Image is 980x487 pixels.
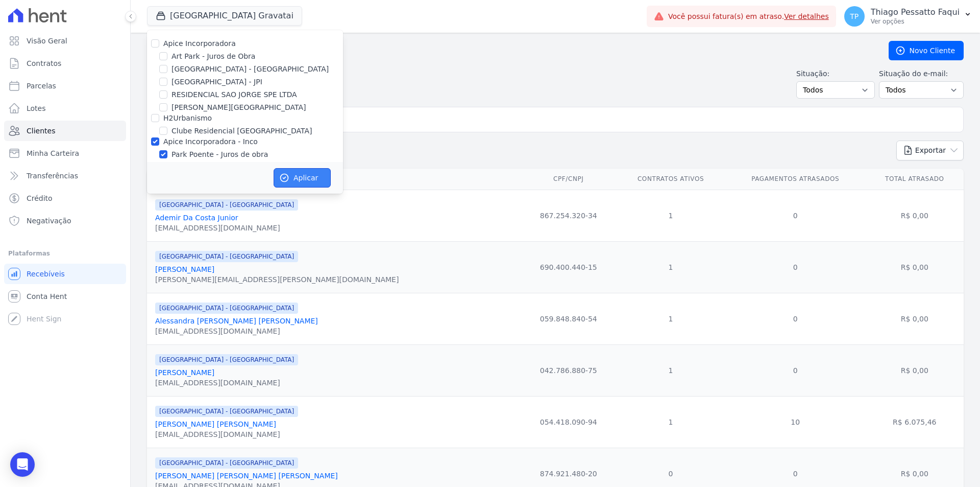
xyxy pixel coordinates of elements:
[27,81,56,91] span: Parcelas
[163,39,236,48] label: Apice Incorporadora
[616,396,725,448] td: 1
[4,211,126,231] a: Negativação
[147,6,302,26] button: [GEOGRAPHIC_DATA] Gravatai
[27,216,71,226] span: Negativação
[866,241,964,293] td: R$ 0,00
[866,396,964,448] td: R$ 6.075,46
[796,68,875,79] label: Situação:
[4,166,126,186] a: Transferências
[725,241,866,293] td: 0
[4,121,126,141] a: Clientes
[668,11,829,22] span: Você possui fatura(s) em atraso.
[27,36,67,46] span: Visão Geral
[27,126,55,136] span: Clientes
[889,41,964,60] a: Novo Cliente
[4,76,126,96] a: Parcelas
[171,64,329,75] label: [GEOGRAPHIC_DATA] - [GEOGRAPHIC_DATA]
[274,168,331,188] button: Aplicar
[4,264,126,284] a: Recebíveis
[147,41,872,60] h2: Clientes
[4,98,126,119] a: Lotes
[155,368,214,377] a: [PERSON_NAME]
[27,148,79,158] span: Minha Carteira
[155,378,298,388] div: [EMAIL_ADDRESS][DOMAIN_NAME]
[155,472,338,480] a: [PERSON_NAME] [PERSON_NAME] [PERSON_NAME]
[866,293,964,344] td: R$ 0,00
[725,169,866,190] th: Pagamentos Atrasados
[725,396,866,448] td: 10
[521,344,616,396] td: 042.786.880-75
[871,17,960,26] p: Ver opções
[725,344,866,396] td: 0
[155,354,298,365] span: [GEOGRAPHIC_DATA] - [GEOGRAPHIC_DATA]
[27,193,53,203] span: Crédito
[163,114,212,122] label: H2Urbanismo
[616,169,725,190] th: Contratos Ativos
[166,109,959,130] input: Buscar por nome, CPF ou e-mail
[866,169,964,190] th: Total Atrasado
[163,137,258,146] label: Apice Incorporadora - Inco
[27,103,46,113] span: Lotes
[784,12,829,20] a: Ver detalhes
[8,247,122,260] div: Plataformas
[27,58,61,68] span: Contratos
[616,293,725,344] td: 1
[155,265,214,273] a: [PERSON_NAME]
[171,51,255,62] label: Art Park - Juros de Obra
[155,251,298,262] span: [GEOGRAPHIC_DATA] - [GEOGRAPHIC_DATA]
[155,317,318,325] a: Alessandra [PERSON_NAME] [PERSON_NAME]
[896,141,964,160] button: Exportar
[866,344,964,396] td: R$ 0,00
[4,143,126,164] a: Minha Carteira
[171,77,262,87] label: [GEOGRAPHIC_DATA] - JPI
[616,344,725,396] td: 1
[155,420,276,428] a: [PERSON_NAME] [PERSON_NAME]
[4,188,126,208] a: Crédito
[4,31,126,51] a: Visão Geral
[871,7,960,17] p: Thiago Pessatto Faqui
[155,214,238,222] a: Ademir Da Costa Junior
[521,241,616,293] td: 690.400.440-15
[155,406,298,417] span: [GEOGRAPHIC_DATA] - [GEOGRAPHIC_DATA]
[27,269,65,279] span: Recebíveis
[616,190,725,241] td: 1
[155,429,298,439] div: [EMAIL_ADDRESS][DOMAIN_NAME]
[4,53,126,74] a: Contratos
[4,286,126,307] a: Conta Hent
[521,293,616,344] td: 059.848.840-54
[521,396,616,448] td: 054.418.090-94
[155,274,399,285] div: [PERSON_NAME][EMAIL_ADDRESS][PERSON_NAME][DOMAIN_NAME]
[155,199,298,211] span: [GEOGRAPHIC_DATA] - [GEOGRAPHIC_DATA]
[27,291,67,302] span: Conta Hent
[171,102,306,113] label: [PERSON_NAME][GEOGRAPHIC_DATA]
[866,190,964,241] td: R$ 0,00
[725,190,866,241] td: 0
[155,457,298,469] span: [GEOGRAPHIC_DATA] - [GEOGRAPHIC_DATA]
[171,149,268,160] label: Park Poente - Juros de obra
[27,171,78,181] span: Transferências
[879,68,964,79] label: Situação do e-mail:
[725,293,866,344] td: 0
[521,169,616,190] th: CPF/CNPJ
[836,2,980,31] button: TP Thiago Pessatto Faqui Ver opções
[155,326,318,336] div: [EMAIL_ADDRESS][DOMAIN_NAME]
[155,223,298,233] div: [EMAIL_ADDRESS][DOMAIN_NAME]
[155,303,298,314] span: [GEOGRAPHIC_DATA] - [GEOGRAPHIC_DATA]
[616,241,725,293] td: 1
[850,13,859,20] span: TP
[171,89,297,100] label: RESIDENCIAL SAO JORGE SPE LTDA
[521,190,616,241] td: 867.254.320-34
[10,452,35,477] div: Open Intercom Messenger
[171,126,312,136] label: Clube Residencial [GEOGRAPHIC_DATA]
